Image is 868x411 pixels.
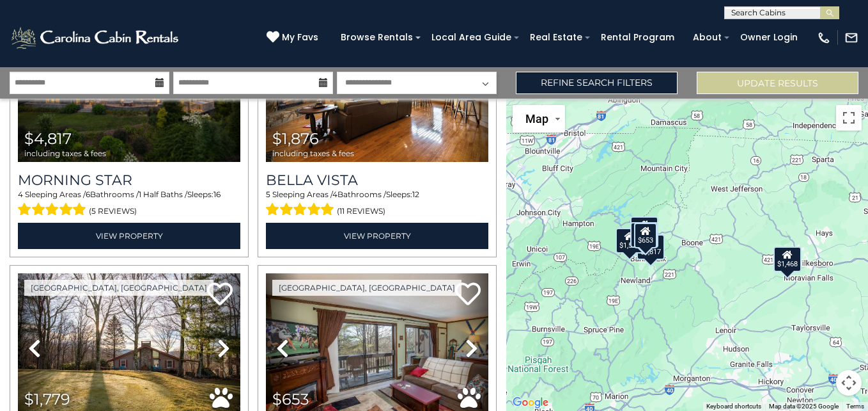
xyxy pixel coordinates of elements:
[523,28,589,47] a: Real Estate
[817,31,831,45] img: phone-regular-white.png
[10,25,182,51] img: White-1-2.png
[18,172,240,189] a: Morning Star
[139,189,187,199] span: 1 Half Baths /
[266,189,488,220] div: Sleeping Areas / Bathrooms / Sleeps:
[630,216,658,242] div: $1,779
[594,28,681,47] a: Rental Program
[24,129,72,148] span: $4,817
[697,72,858,94] button: Update Results
[412,189,419,199] span: 12
[334,28,419,47] a: Browse Rentals
[18,189,240,220] div: Sleeping Areas / Bathrooms / Sleeps:
[773,246,802,272] div: $1,468
[24,280,213,296] a: [GEOGRAPHIC_DATA], [GEOGRAPHIC_DATA]
[509,394,552,411] img: Google
[706,402,761,411] button: Keyboard shortcuts
[525,112,548,125] span: Map
[266,189,270,199] span: 5
[266,172,488,189] a: Bella Vista
[213,189,221,199] span: 16
[207,281,233,309] a: Add to favorites
[836,105,862,131] button: Toggle fullscreen view
[272,390,309,408] span: $653
[337,203,385,220] span: (11 reviews)
[24,390,70,408] span: $1,779
[18,189,23,199] span: 4
[634,223,657,248] div: $653
[616,228,644,254] div: $1,591
[272,280,461,296] a: [GEOGRAPHIC_DATA], [GEOGRAPHIC_DATA]
[455,281,481,309] a: Add to favorites
[267,31,322,45] a: My Favs
[272,129,319,148] span: $1,876
[18,223,240,249] a: View Property
[86,189,90,199] span: 6
[516,72,678,94] a: Refine Search Filters
[425,28,518,47] a: Local Area Guide
[513,105,565,133] button: Change map style
[272,149,354,157] span: including taxes & fees
[846,403,864,410] a: Terms (opens in new tab)
[734,28,804,47] a: Owner Login
[509,394,552,411] a: Open this area in Google Maps (opens a new window)
[630,222,658,248] div: $1,876
[769,403,839,410] span: Map data ©2025 Google
[332,189,337,199] span: 4
[836,370,862,396] button: Map camera controls
[24,149,106,157] span: including taxes & fees
[266,223,488,249] a: View Property
[844,31,858,45] img: mail-regular-white.png
[89,203,137,220] span: (5 reviews)
[686,28,728,47] a: About
[282,31,318,44] span: My Favs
